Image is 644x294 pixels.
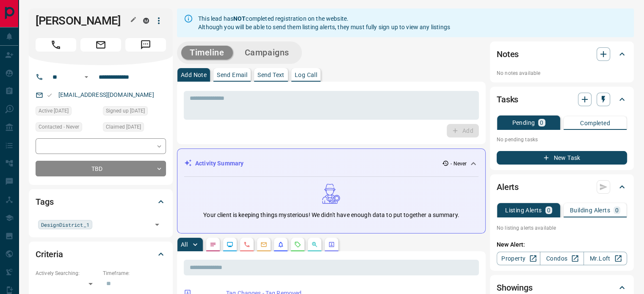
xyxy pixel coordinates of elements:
a: [EMAIL_ADDRESS][DOMAIN_NAME] [58,91,154,98]
p: All [181,242,188,247]
p: Building Alerts [570,207,610,213]
div: Notes [497,44,627,64]
button: Campaigns [236,46,298,60]
div: Alerts [497,177,627,197]
div: Tasks [497,89,627,110]
strong: NOT [233,15,246,22]
svg: Emails [260,241,267,248]
p: Log Call [295,72,317,78]
p: No notes available [497,69,627,77]
p: Timeframe: [103,269,166,277]
span: Signed up [DATE] [106,107,145,115]
h2: Tasks [497,93,518,106]
div: Activity Summary- Never [184,156,478,171]
h2: Tags [36,195,53,209]
button: Open [151,219,163,231]
div: This lead has completed registration on the website. Although you will be able to send them listi... [198,11,450,35]
span: Call [36,38,76,52]
svg: Notes [210,241,216,248]
a: Condos [540,252,583,265]
div: Sat Aug 28 2021 [103,106,166,118]
svg: Agent Actions [328,241,335,248]
div: TBD [36,161,166,176]
button: New Task [497,151,627,165]
p: - Never [451,160,467,168]
p: Add Note [181,72,207,78]
p: Send Email [217,72,247,78]
p: Activity Summary [195,159,243,168]
div: Tags [36,192,166,212]
div: Sat Aug 28 2021 [36,106,99,118]
a: Property [497,252,540,265]
div: mrloft.ca [143,18,149,24]
div: Sat Aug 28 2021 [103,122,166,134]
p: 0 [540,120,543,126]
p: 0 [615,207,619,213]
h2: Alerts [497,180,519,194]
button: Open [81,72,91,82]
p: 0 [547,207,550,213]
div: Criteria [36,244,166,264]
svg: Email Valid [47,92,53,98]
svg: Listing Alerts [277,241,284,248]
p: Completed [580,120,610,126]
p: Send Text [257,72,285,78]
svg: Requests [294,241,301,248]
p: Your client is keeping things mysterious! We didn't have enough data to put together a summary. [203,211,459,220]
h1: [PERSON_NAME] [36,14,130,27]
h2: Criteria [36,247,63,261]
p: Listing Alerts [505,207,542,213]
svg: Calls [243,241,250,248]
span: Active [DATE] [39,107,69,115]
a: Mr.Loft [583,252,627,265]
p: No pending tasks [497,133,627,146]
svg: Lead Browsing Activity [227,241,233,248]
p: New Alert: [497,240,627,249]
h2: Notes [497,47,519,61]
svg: Opportunities [311,241,318,248]
span: Contacted - Never [39,123,79,131]
span: Claimed [DATE] [106,123,141,131]
span: DesignDistrict_1 [41,220,89,229]
span: Email [80,38,121,52]
p: No listing alerts available [497,224,627,232]
span: Message [125,38,166,52]
p: Pending [512,120,535,126]
p: Actively Searching: [36,269,99,277]
button: Timeline [181,46,233,60]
